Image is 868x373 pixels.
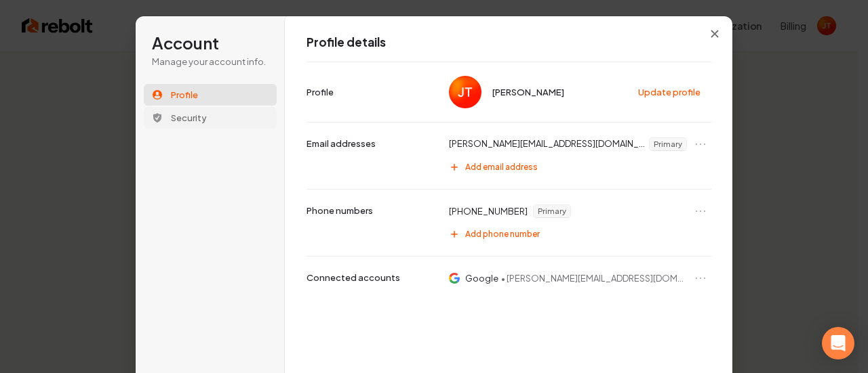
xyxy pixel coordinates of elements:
span: Profile [171,89,198,101]
button: Open menu [692,136,709,152]
span: Security [171,112,207,124]
button: Open menu [692,270,709,286]
button: Profile [144,84,277,106]
img: Google [449,272,460,284]
p: [PHONE_NUMBER] [449,205,528,217]
p: Google [465,272,498,284]
span: Add email address [465,162,538,173]
p: Email addresses [307,137,376,150]
button: Update profile [631,82,709,102]
span: [PERSON_NAME] [492,86,564,98]
h1: Account [152,32,269,54]
p: Manage your account info. [152,56,269,68]
span: Add phone number [465,229,540,240]
p: Connected accounts [307,271,400,284]
button: Add email address [442,156,711,178]
button: Open menu [692,203,709,219]
span: Primary [534,205,570,217]
p: [PERSON_NAME][EMAIL_ADDRESS][DOMAIN_NAME] [449,137,646,151]
button: Add phone number [442,223,711,245]
p: Phone numbers [307,204,373,217]
button: Close modal [703,22,727,46]
div: Open Intercom Messenger [822,327,854,359]
span: • [PERSON_NAME][EMAIL_ADDRESS][DOMAIN_NAME] [501,272,687,284]
h1: Profile details [307,35,711,51]
button: Security [144,107,277,129]
span: Primary [650,138,686,150]
img: Josh Tuatianu [449,76,481,108]
p: Profile [307,86,334,98]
